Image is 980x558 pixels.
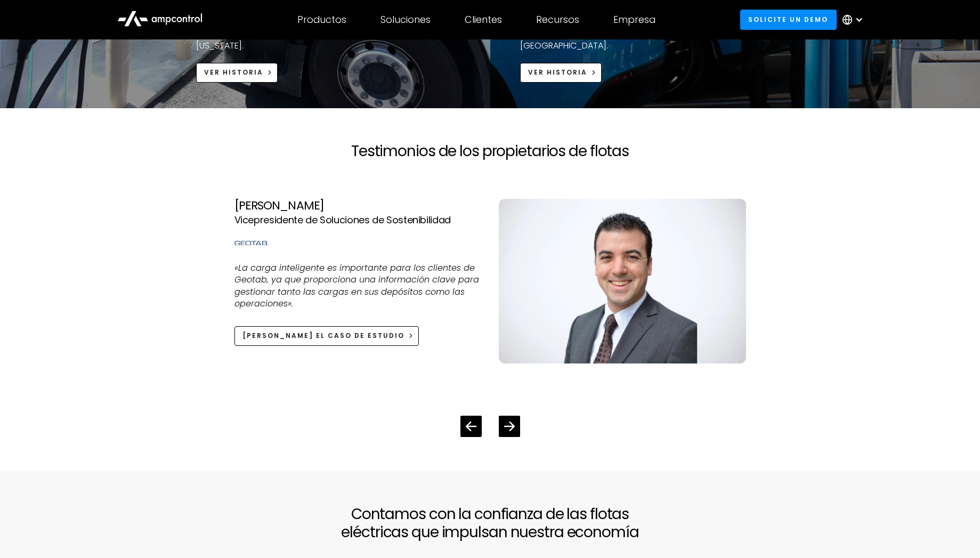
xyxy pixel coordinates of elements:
div: Previous slide [460,416,482,437]
h2: Contamos con la confianza de las flotas eléctricas que impulsan nuestra economía [209,505,772,541]
div: Empresa [613,14,655,26]
a: Ver historia [196,63,278,83]
div: Vicepresidente de Soluciones de Sostenibilidad [234,213,482,228]
a: [PERSON_NAME] el caso de estudio [234,326,419,346]
div: Recursos [536,14,579,26]
div: Soluciones [380,14,431,26]
div: [PERSON_NAME] el caso de estudio [242,331,404,341]
a: Solicite un demo [740,10,837,29]
div: Ver historia [528,68,587,77]
div: Next slide [499,416,520,437]
div: Ver historia [204,68,263,77]
h2: Testimonios de los propietarios de flotas [217,142,763,160]
p: «La carga inteligente es importante para los clientes de Geotab, ya que proporciona una informaci... [234,262,482,310]
div: Productos [297,14,346,26]
a: Ver historia [520,63,602,83]
div: [PERSON_NAME] [234,199,482,213]
div: 4 / 4 [234,182,746,381]
div: Clientes [465,14,502,26]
